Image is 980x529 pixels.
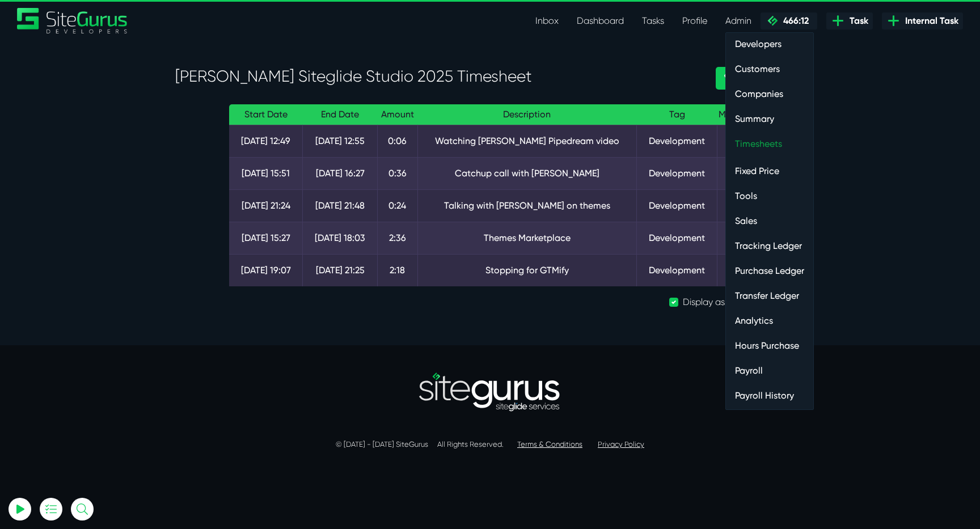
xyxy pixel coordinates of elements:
td: ✅ [717,157,751,189]
a: Payroll History [726,384,813,407]
a: Payroll [726,359,813,382]
a: Timesheets [726,133,813,155]
td: [DATE] 18:03 [303,222,378,254]
a: Admin [716,10,761,32]
th: Amount [377,104,417,125]
td: Development [636,254,717,286]
td: [DATE] 21:24 [229,189,303,222]
span: 466:12 [779,15,809,26]
th: Tag [636,104,717,125]
a: Terms & Conditions [517,440,582,448]
td: ✅ [717,125,751,157]
p: © [DATE] - [DATE] SiteGurus All Rights Reserved. [175,439,805,450]
a: Customers [726,58,813,81]
th: Manual [717,104,751,125]
td: [DATE] 19:07 [229,254,303,286]
a: Sales [726,210,813,232]
a: Tracking Ledger [726,235,813,257]
a: Developers [726,33,813,56]
td: Development [636,125,717,157]
input: Email [37,133,162,158]
td: [DATE] 12:55 [303,125,378,157]
a: Task [826,12,873,29]
td: 2:36 [377,222,417,254]
td: [DATE] 15:27 [229,222,303,254]
a: Transfer Ledger [726,285,813,307]
span: Task [845,14,868,28]
td: [DATE] 16:27 [303,157,378,189]
td: [DATE] 21:48 [303,189,378,222]
a: Hours Purchase [726,335,813,357]
td: Stopping for GTMify [418,254,637,286]
th: Description [418,104,637,125]
td: [DATE] 21:25 [303,254,378,286]
td: Development [636,157,717,189]
a: 466:12 [761,12,817,29]
a: Companies [726,83,813,105]
img: Sitegurus Logo [17,8,128,33]
a: SiteGurus [17,8,128,33]
a: Summary [726,108,813,130]
a: Purchase Ledger [726,260,813,282]
td: ✅ [717,189,751,222]
td: Development [636,189,717,222]
td: Themes Marketplace [418,222,637,254]
td: [DATE] 12:49 [229,125,303,157]
td: 0:24 [377,189,417,222]
th: Start Date [229,104,303,125]
th: End Date [303,104,378,125]
a: Dashboard [568,10,633,32]
td: Catchup call with [PERSON_NAME] [418,157,637,189]
td: 0:36 [377,157,417,189]
td: 0:06 [377,125,417,157]
td: Watching [PERSON_NAME] Pipedream video [418,125,637,157]
a: Analytics [726,310,813,332]
td: 2:18 [377,254,417,286]
a: Tasks [633,10,673,32]
td: Development [636,222,717,254]
label: Display as Hours [683,295,751,309]
button: Log In [37,200,162,224]
h3: [PERSON_NAME] Siteglide Studio 2025 Timesheet [175,67,699,86]
td: Talking with [PERSON_NAME] on themes [418,189,637,222]
a: Profile [673,10,716,32]
a: Privacy Policy [598,440,644,448]
td: [DATE] 15:51 [229,157,303,189]
a: Tools [726,185,813,208]
a: Inbox [526,10,568,32]
a: Internal Task [882,12,963,29]
span: Internal Task [901,14,958,28]
a: ‹ [716,67,736,90]
a: Fixed Price [726,160,813,183]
